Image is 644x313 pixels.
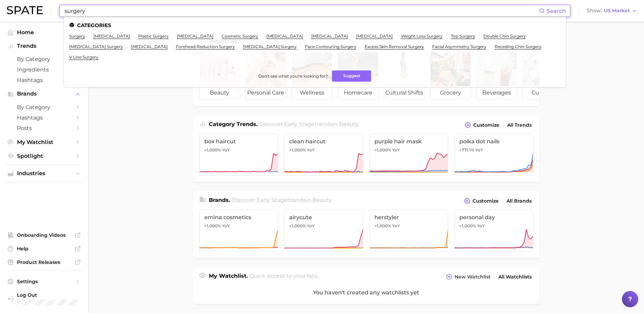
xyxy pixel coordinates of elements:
[176,44,235,49] a: forehead reduction surgery
[177,34,214,39] a: [MEDICAL_DATA]
[483,34,526,39] a: double chin surgery
[259,121,359,127] span: Discover Early Stage trends in .
[307,147,315,153] span: YoY
[430,86,471,100] span: grocery
[392,147,400,153] span: YoY
[232,197,332,203] span: Discover Early Stage brands in .
[374,147,391,152] span: >1,000%
[585,6,639,15] button: ShowUS Market
[369,134,448,176] a: purple hair mask>1,000% YoY
[199,134,278,176] a: box haircut>1,000% YoY
[462,196,500,206] button: Customize
[289,147,306,152] span: >1,000%
[374,223,391,228] span: >1,000%
[307,223,315,229] span: YoY
[199,210,278,252] a: emina cosmetics>1,000% YoY
[258,74,328,79] span: Don't see what you're looking for?
[204,223,221,228] span: >1,000%
[222,147,230,153] span: YoY
[5,276,83,287] a: Settings
[432,44,486,49] a: facial asymmetry surgery
[222,34,258,39] a: cosmetic surgery
[17,278,71,285] span: Settings
[5,290,83,308] a: Log out. Currently logged in with e-mail SLong@ulta.com.
[289,223,306,228] span: >1,000%
[5,27,83,38] a: Home
[338,86,378,100] span: homecare
[17,139,71,145] span: My Watchlist
[17,66,71,73] span: Ingredients
[17,232,71,238] span: Onboarding Videos
[17,170,71,176] span: Industries
[459,223,476,228] span: >1,000%
[547,8,566,14] span: Search
[243,44,297,49] a: [MEDICAL_DATA] surgery
[64,5,539,17] input: Search here for a brand, industry, or ingredient
[17,29,71,36] span: Home
[339,121,358,127] span: beauty
[138,34,169,39] a: plastic surgery
[477,86,517,100] span: beverages
[305,44,356,49] a: face contouring surgery
[459,214,528,221] span: personal day
[292,86,332,100] span: wellness
[69,55,98,60] a: v line surgery
[284,134,363,176] a: clean haircut>1,000% YoY
[604,9,630,13] span: US Market
[5,89,83,99] button: Brands
[454,210,533,252] a: personal day>1,000% YoY
[5,102,83,112] a: by Category
[384,86,424,100] span: cultural shifts
[475,147,483,153] span: YoY
[5,168,83,179] button: Industries
[246,86,286,100] span: personal care
[369,210,448,252] a: herstyler>1,000% YoY
[473,122,499,128] span: Customize
[209,121,258,127] span: Category Trends .
[5,137,83,147] a: My Watchlist
[17,246,71,252] span: Help
[17,91,71,97] span: Brands
[5,75,83,85] a: Hashtags
[505,196,533,206] a: All Brands
[5,54,83,64] a: by Category
[365,44,424,49] a: excess skin removal surgery
[284,210,363,252] a: airycute>1,000% YoY
[5,257,83,267] a: Product Releases
[93,34,130,39] a: [MEDICAL_DATA]
[17,43,71,49] span: Trends
[332,70,371,82] button: Suggest
[5,230,83,240] a: Onboarding Videos
[498,274,532,280] span: All Watchlists
[209,272,248,281] h1: My Watchlist.
[17,125,71,131] span: Posts
[289,214,358,221] span: airycute
[587,9,602,13] span: Show
[5,123,83,133] a: Posts
[507,198,532,204] span: All Brands
[17,77,71,83] span: Hashtags
[507,122,532,128] span: All Trends
[69,34,85,39] a: surgery
[209,197,230,203] span: Brands .
[69,44,123,49] a: [MEDICAL_DATA] surgery
[200,86,240,100] span: beauty
[5,151,83,161] a: Spotlight
[523,86,563,100] span: culinary
[455,274,491,280] span: New Watchlist
[451,34,475,39] a: top surgery
[444,272,492,281] button: New Watchlist
[312,197,331,203] span: beauty
[477,223,485,229] span: YoY
[5,112,83,123] a: Hashtags
[392,223,400,229] span: YoY
[5,244,83,254] a: Help
[250,272,318,281] h2: Quick access to your lists.
[401,34,443,39] a: weight loss surgery
[17,56,71,62] span: by Category
[131,44,168,49] a: [MEDICAL_DATA]
[454,134,533,176] a: polka dot nails+771.1% YoY
[5,41,83,51] button: Trends
[459,138,528,145] span: polka dot nails
[266,34,303,39] a: [MEDICAL_DATA]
